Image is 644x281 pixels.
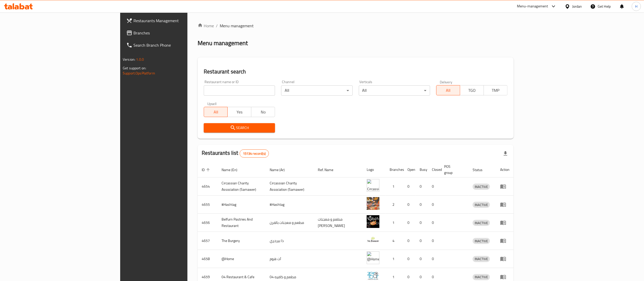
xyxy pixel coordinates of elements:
nav: breadcrumb [198,23,514,29]
button: TMP [484,85,508,95]
span: No [253,108,273,116]
td: 0 [416,232,428,250]
th: Open [403,162,416,177]
button: TGO [460,85,484,95]
a: Branches [122,27,228,39]
td: ​Circassian ​Charity ​Association​ (Samawer) [266,177,314,196]
button: Yes [227,107,251,117]
div: INACTIVE [473,202,490,208]
td: #Hashtag [266,196,314,214]
div: Export file [499,147,512,160]
td: ذا بيرجري [266,232,314,250]
td: 0 [403,250,416,268]
button: No [251,107,275,117]
span: INACTIVE [473,274,490,280]
th: Busy [416,162,428,177]
td: @Home [217,250,266,268]
div: Menu [500,274,510,280]
div: Menu [500,220,510,226]
td: #Hashtag [217,196,266,214]
div: Jordan [572,4,582,9]
td: 0 [416,177,428,196]
span: Name (En) [222,167,244,173]
th: Closed [428,162,440,177]
span: INACTIVE [473,256,490,262]
div: Menu-management [517,3,548,9]
img: ​Circassian ​Charity ​Association​ (Samawer) [367,179,379,192]
span: Search [208,125,271,131]
span: INACTIVE [473,220,490,226]
td: 0 [428,250,440,268]
span: Yes [230,108,249,116]
a: Support.OpsPlatform [123,70,155,76]
input: Search for restaurant name or ID.. [204,85,275,96]
div: All [281,85,352,96]
td: 2 [386,196,403,214]
td: 1 [386,250,403,268]
td: 0 [403,214,416,232]
td: 0 [403,232,416,250]
h2: Restaurant search [204,68,508,75]
span: Search Branch Phone [133,42,224,48]
div: All [359,85,430,96]
th: Logo [363,162,386,177]
span: INACTIVE [473,184,490,190]
td: 0 [416,250,428,268]
span: Get support on: [123,65,146,71]
span: Version: [123,56,135,63]
img: Belfurn Pastries And Restaurant [367,215,379,228]
td: 0 [428,214,440,232]
td: 0 [403,177,416,196]
div: Menu [500,183,510,189]
label: Delivery [440,80,453,84]
td: 4 [386,232,403,250]
td: The Burgery [217,232,266,250]
td: 1 [386,214,403,232]
span: Name (Ar) [270,167,291,173]
div: Total records count [240,149,269,158]
span: Ref. Name [318,167,340,173]
div: Menu [500,201,510,208]
td: 0 [416,196,428,214]
div: Menu [500,256,510,262]
span: All [206,108,226,116]
button: All [436,85,460,95]
td: Belfurn Pastries And Restaurant [217,214,266,232]
td: مطعم و معجنات بالفرن [266,214,314,232]
label: Upsell [207,102,217,105]
td: 0 [428,232,440,250]
span: INACTIVE [473,238,490,244]
span: TMP [486,87,505,94]
img: @Home [367,251,379,264]
span: Menu management [220,23,254,29]
td: آت هوم [266,250,314,268]
span: Status [473,167,489,173]
img: The Burgery [367,233,379,246]
div: Menu [500,238,510,244]
td: ​Circassian ​Charity ​Association​ (Samawer) [217,177,266,196]
td: 0 [428,177,440,196]
button: Search [204,123,275,133]
th: Branches [386,162,403,177]
span: Branches [133,30,224,36]
td: 0 [403,196,416,214]
th: Action [496,162,514,177]
span: Restaurants Management [133,18,224,24]
button: All [204,107,228,117]
span: 1.0.0 [136,56,144,63]
a: Restaurants Management [122,15,228,27]
span: H [635,4,637,9]
span: 15134 record(s) [240,151,269,156]
td: 0 [428,196,440,214]
span: ID [202,167,211,173]
img: #Hashtag [367,197,379,210]
a: Search Branch Phone [122,39,228,51]
td: 1 [386,177,403,196]
h2: Restaurants list [202,149,269,158]
td: مطعم و معجنات [PERSON_NAME] [314,214,363,232]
